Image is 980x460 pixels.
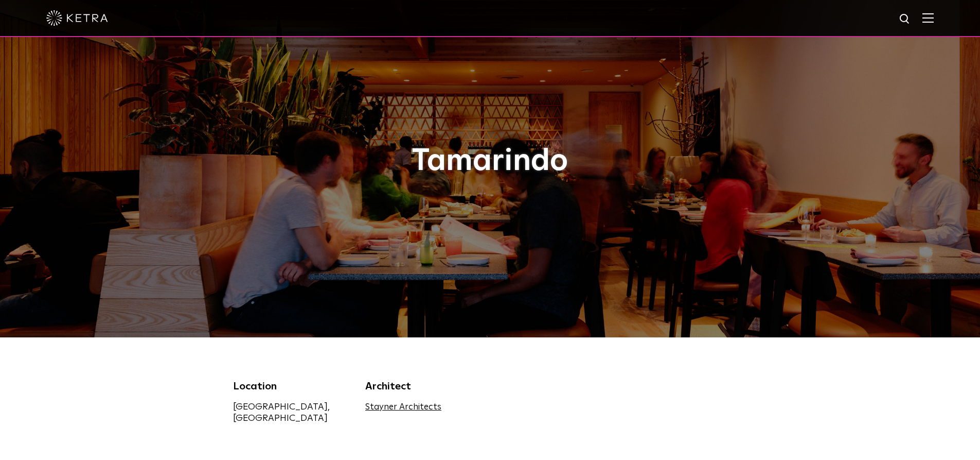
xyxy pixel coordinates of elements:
[365,379,483,394] div: Architect
[233,401,350,424] div: [GEOGRAPHIC_DATA], [GEOGRAPHIC_DATA]
[899,13,912,26] img: search icon
[365,403,441,412] a: Stayner Architects
[233,144,747,178] h1: Tamarindo
[46,10,108,26] img: ketra-logo-2019-white
[233,379,350,394] div: Location
[922,13,934,23] img: Hamburger%20Nav.svg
